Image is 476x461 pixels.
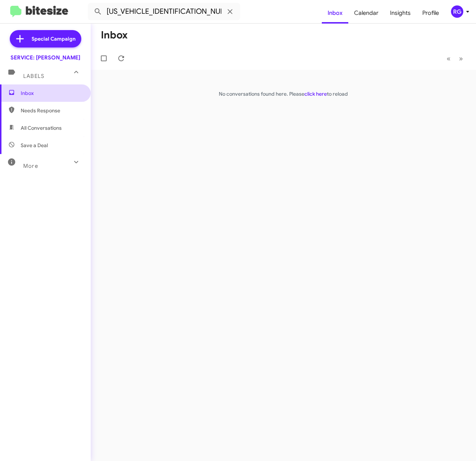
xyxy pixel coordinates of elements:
a: Inbox [322,3,348,24]
a: Special Campaign [10,30,81,47]
span: Save a Deal [21,142,48,149]
a: Profile [416,3,445,24]
a: click here [304,91,327,97]
p: No conversations found here. Please to reload [91,90,476,97]
span: More [23,163,38,169]
button: Next [455,51,467,66]
span: Labels [23,73,44,79]
div: SERVICE: [PERSON_NAME] [11,54,80,61]
button: RG [445,5,468,18]
input: Search [88,3,240,20]
span: Inbox [21,90,82,97]
span: Special Campaign [32,35,75,42]
a: Insights [384,3,416,24]
a: Calendar [348,3,384,24]
h1: Inbox [101,29,128,41]
div: RG [451,5,463,18]
nav: Page navigation example [443,51,467,66]
span: Needs Response [21,107,82,114]
button: Previous [442,51,455,66]
span: All Conversations [21,124,62,132]
span: » [459,54,463,63]
span: « [447,54,451,63]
